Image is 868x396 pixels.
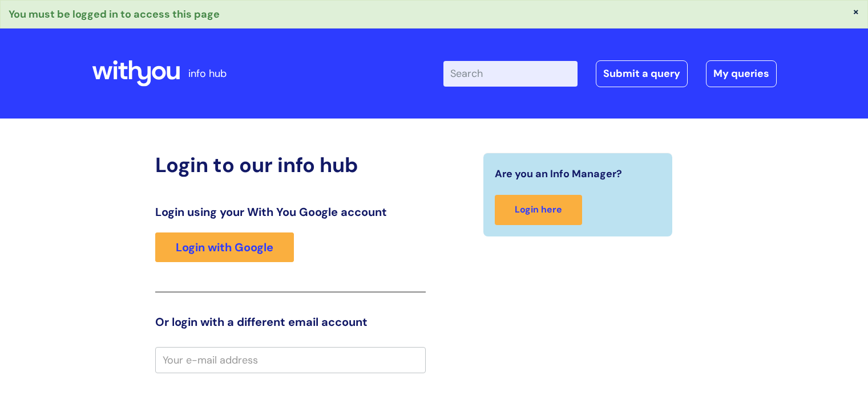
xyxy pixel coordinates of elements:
[706,60,777,87] a: My queries
[155,232,294,262] a: Login with Google
[155,153,426,177] h2: Login to our info hub
[596,60,688,87] a: Submit a query
[495,165,622,183] span: Are you an Info Manager?
[443,61,578,86] input: Search
[495,195,582,225] a: Login here
[853,6,859,17] button: ×
[155,347,426,373] input: Your e-mail address
[155,315,426,329] h3: Or login with a different email account
[155,205,426,219] h3: Login using your With You Google account
[188,64,227,83] p: info hub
